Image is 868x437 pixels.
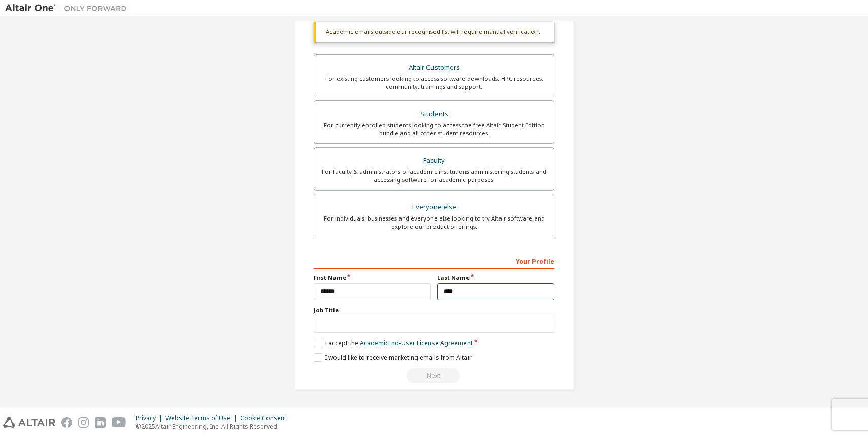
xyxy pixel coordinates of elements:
[61,417,72,428] img: facebook.svg
[5,3,132,13] img: Altair One
[314,274,431,282] label: First Name
[360,339,473,347] a: Academic End-User License Agreement
[320,107,548,121] div: Students
[314,306,554,314] label: Job Title
[165,414,240,422] div: Website Terms of Use
[78,417,89,428] img: instagram.svg
[314,252,554,269] div: Your Profile
[314,22,554,42] div: Academic emails outside our recognised list will require manual verification.
[136,422,292,431] p: © 2025 Altair Engineering, Inc. All Rights Reserved.
[320,61,548,75] div: Altair Customers
[314,368,554,383] div: Read and acccept EULA to continue
[95,417,106,428] img: linkedin.svg
[320,121,548,137] div: For currently enrolled students looking to access the free Altair Student Edition bundle and all ...
[136,414,165,422] div: Privacy
[314,339,473,347] label: I accept the
[320,75,548,91] div: For existing customers looking to access software downloads, HPC resources, community, trainings ...
[3,417,55,428] img: altair_logo.svg
[314,353,472,362] label: I would like to receive marketing emails from Altair
[240,414,292,422] div: Cookie Consent
[320,154,548,168] div: Faculty
[112,417,126,428] img: youtube.svg
[437,274,554,282] label: Last Name
[320,214,548,231] div: For individuals, businesses and everyone else looking to try Altair software and explore our prod...
[320,200,548,214] div: Everyone else
[320,168,548,184] div: For faculty & administrators of academic institutions administering students and accessing softwa...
